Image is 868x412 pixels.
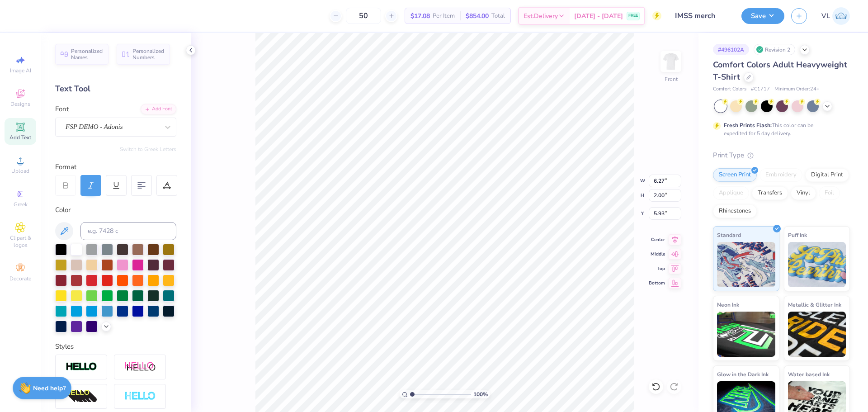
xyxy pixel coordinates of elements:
[717,242,775,287] img: Standard
[717,312,775,357] img: Neon Ink
[55,162,177,172] div: Format
[788,230,807,240] span: Puff Ink
[788,369,830,379] span: Water based Ink
[574,11,623,21] span: [DATE] - [DATE]
[5,234,36,249] span: Clipart & logos
[791,186,816,200] div: Vinyl
[821,7,850,25] a: VL
[124,391,156,402] img: Negative Space
[713,204,757,218] div: Rhinestones
[124,361,156,373] img: Shadow
[788,242,846,287] img: Puff Ink
[628,13,638,19] span: FREE
[774,85,820,93] span: Minimum Order: 24 +
[741,8,784,24] button: Save
[473,390,488,398] span: 100 %
[717,369,769,379] span: Glow in the Dark Ink
[55,341,176,352] div: Styles
[141,104,176,114] div: Add Font
[713,186,749,200] div: Applique
[649,265,665,272] span: Top
[724,122,772,129] strong: Fresh Prints Flash:
[9,275,31,282] span: Decorate
[491,11,505,21] span: Total
[524,11,558,21] span: Est. Delivery
[71,48,103,61] span: Personalized Names
[649,280,665,286] span: Bottom
[788,312,846,357] img: Metallic & Glitter Ink
[713,168,757,182] div: Screen Print
[752,186,788,200] div: Transfers
[120,146,176,153] button: Switch to Greek Letters
[11,167,29,175] span: Upload
[55,104,69,114] label: Font
[668,7,735,25] input: Untitled Design
[819,186,840,200] div: Foil
[805,168,849,182] div: Digital Print
[649,251,665,257] span: Middle
[66,389,97,404] img: 3d Illusion
[759,168,802,182] div: Embroidery
[55,205,176,215] div: Color
[751,85,770,93] span: # C1717
[649,237,665,243] span: Center
[55,83,176,95] div: Text Tool
[410,11,430,21] span: $17.08
[10,67,31,74] span: Image AI
[433,11,455,21] span: Per Item
[724,121,835,137] div: This color can be expedited for 5 day delivery.
[9,134,31,141] span: Add Text
[665,75,678,83] div: Front
[10,100,30,108] span: Designs
[132,48,165,61] span: Personalized Numbers
[80,222,176,240] input: e.g. 7428 c
[788,300,841,309] span: Metallic & Glitter Ink
[346,8,381,24] input: – –
[713,150,850,161] div: Print Type
[713,85,746,93] span: Comfort Colors
[717,230,741,240] span: Standard
[33,384,66,393] strong: Need help?
[754,44,795,55] div: Revision 2
[821,11,830,21] span: VL
[713,44,749,55] div: # 496102A
[717,300,739,309] span: Neon Ink
[713,59,847,82] span: Comfort Colors Adult Heavyweight T-Shirt
[14,201,28,208] span: Greek
[832,7,850,25] img: Vincent Lloyd Laurel
[66,362,97,372] img: Stroke
[662,52,680,71] img: Front
[466,11,489,21] span: $854.00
